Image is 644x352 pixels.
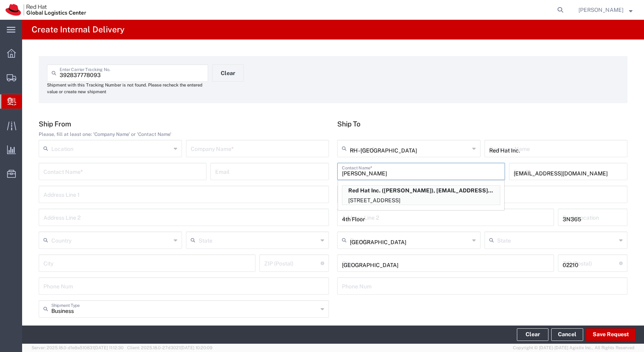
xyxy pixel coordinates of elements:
button: Clear [517,328,548,341]
span: [DATE] 11:12:30 [94,345,124,350]
h5: Ship From [39,120,329,128]
a: Cancel [551,328,583,341]
h4: Create Internal Delivery [32,20,124,40]
div: Please, fill at least one: 'Company Name' or 'Contact Name' [39,131,329,138]
button: Clear [212,64,244,82]
span: Server: 2025.18.0-d1e9a510831 [32,345,124,350]
p: [STREET_ADDRESS] [342,196,500,205]
span: [DATE] 10:20:09 [180,345,212,350]
button: [PERSON_NAME] [578,5,633,15]
div: Shipment with this Tracking Number is not found. Please recheck the entered value or create new s... [47,82,208,95]
span: Copyright © [DATE]-[DATE] Agistix Inc., All Rights Reserved [513,344,635,351]
span: Client: 2025.18.0-27d3021 [127,345,212,350]
img: logo [6,4,86,16]
button: Save Request [586,328,636,341]
span: Shawn Petrilli [578,6,623,14]
p: Red Hat Inc. (Sasa Zelenovic), szelenov@redhat.com [342,186,500,196]
h5: Ship To [337,120,627,128]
